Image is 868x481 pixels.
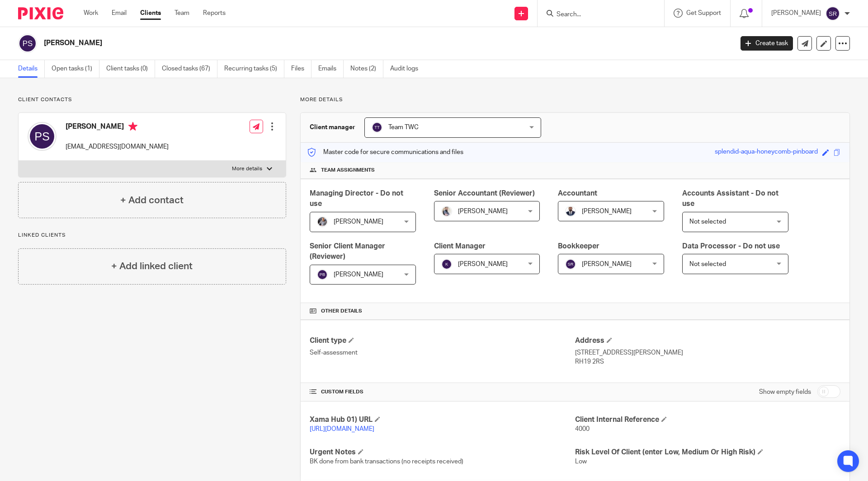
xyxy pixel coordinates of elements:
a: Details [18,60,45,78]
span: Not selected [689,219,726,225]
img: svg%3E [372,122,382,133]
span: Managing Director - Do not use [310,190,403,207]
a: Create task [741,36,793,51]
h4: [PERSON_NAME] [66,122,169,133]
img: svg%3E [28,122,57,151]
h4: Address [575,336,840,346]
a: Emails [318,60,344,78]
p: More details [300,96,850,103]
p: Linked clients [18,232,286,239]
span: Other details [321,308,362,315]
span: Accounts Assistant - Do not use [682,190,778,207]
p: [STREET_ADDRESS][PERSON_NAME] [575,348,840,357]
img: -%20%20-%20studio@ingrained.co.uk%20for%20%20-20220223%20at%20101413%20-%201W1A2026.jpg [317,216,328,227]
span: [PERSON_NAME] [458,261,508,267]
span: Low [575,458,587,465]
h4: Client Internal Reference [575,415,840,425]
img: svg%3E [317,269,328,280]
input: Search [556,11,637,19]
a: Work [84,9,98,18]
span: Get Support [686,10,721,16]
p: [PERSON_NAME] [771,9,821,18]
span: [PERSON_NAME] [582,208,632,215]
label: Show empty fields [759,388,811,397]
a: Notes (2) [350,60,383,78]
span: 4000 [575,426,590,432]
a: [URL][DOMAIN_NAME] [310,426,374,432]
p: More details [232,165,262,173]
img: Pixie%2002.jpg [441,206,452,217]
a: Files [291,60,311,78]
img: svg%3E [18,34,37,53]
a: Client tasks (0) [106,60,155,78]
h4: + Add contact [120,193,184,207]
h3: Client manager [310,123,355,132]
img: Pixie [18,7,63,19]
span: [PERSON_NAME] [458,208,508,215]
p: [EMAIL_ADDRESS][DOMAIN_NAME] [66,142,169,151]
a: Email [112,9,127,18]
span: Team TWC [388,124,419,131]
p: RH19 2RS [575,357,840,366]
span: Not selected [689,261,726,267]
span: Data Processor - Do not use [682,243,780,250]
h2: [PERSON_NAME] [44,38,590,48]
img: svg%3E [565,259,576,270]
a: Audit logs [390,60,425,78]
div: splendid-aqua-honeycomb-pinboard [715,147,818,158]
h4: + Add linked client [111,259,193,273]
span: Team assignments [321,167,375,174]
img: WhatsApp%20Image%202022-05-18%20at%206.27.04%20PM.jpeg [565,206,576,217]
span: [PERSON_NAME] [582,261,632,267]
span: BK done from bank transactions (no receipts received) [310,458,463,465]
p: Self-assessment [310,348,575,357]
h4: Risk Level Of Client (enter Low, Medium Or High Risk) [575,448,840,457]
a: Team [175,9,189,18]
span: Bookkeeper [558,243,599,250]
span: Senior Accountant (Reviewer) [434,190,535,197]
img: svg%3E [826,6,840,21]
h4: Urgent Notes [310,448,575,457]
h4: Client type [310,336,575,346]
a: Clients [140,9,161,18]
a: Closed tasks (67) [162,60,217,78]
span: Accountant [558,190,597,197]
p: Client contacts [18,96,286,103]
img: svg%3E [441,259,452,270]
span: [PERSON_NAME] [334,219,383,225]
a: Recurring tasks (5) [224,60,284,78]
i: Primary [128,122,137,131]
span: [PERSON_NAME] [334,271,383,278]
span: Client Manager [434,243,486,250]
h4: Xama Hub 01) URL [310,415,575,425]
span: Senior Client Manager (Reviewer) [310,243,385,260]
h4: CUSTOM FIELDS [310,388,575,396]
a: Open tasks (1) [52,60,99,78]
a: Reports [203,9,226,18]
p: Master code for secure communications and files [307,148,463,157]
